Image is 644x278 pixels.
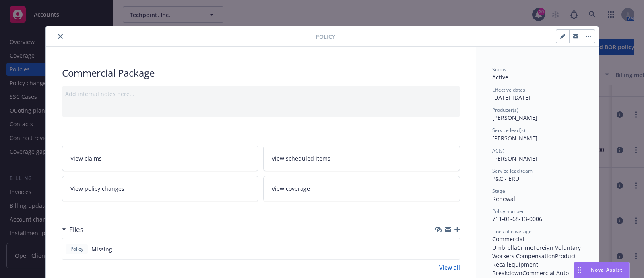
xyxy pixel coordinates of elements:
a: View policy changes [62,176,259,201]
span: View scheduled items [272,154,330,163]
a: View claims [62,146,259,171]
span: Policy number [492,208,524,215]
span: Foreign Voluntary Workers Compensation [492,244,582,260]
a: View coverage [263,176,460,201]
span: Commercial Umbrella [492,235,526,251]
span: Stage [492,188,505,194]
div: Commercial Package [62,66,460,80]
span: Product Recall [492,252,578,268]
span: Effective dates [492,86,525,93]
div: [DATE] - [DATE] [492,86,582,102]
button: Nova Assist [574,262,630,278]
span: Equipment Breakdown [492,261,540,277]
span: Missing [91,245,112,253]
span: Lines of coverage [492,228,532,235]
span: Policy [69,245,85,253]
span: [PERSON_NAME] [492,134,537,142]
span: Status [492,66,506,73]
span: Producer(s) [492,107,518,113]
span: AC(s) [492,147,504,154]
h3: Files [69,224,83,235]
span: Crime [517,244,533,251]
span: Active [492,73,508,81]
span: View policy changes [70,184,124,193]
span: Policy [316,32,335,41]
span: 711-01-68-13-0006 [492,215,542,223]
span: P&C - ERU [492,175,519,182]
span: [PERSON_NAME] [492,155,537,162]
span: View claims [70,154,102,163]
span: Service lead team [492,167,533,174]
span: Service lead(s) [492,127,525,134]
button: close [56,31,65,41]
div: Drag to move [574,262,584,278]
span: View coverage [272,184,310,193]
span: Renewal [492,195,515,203]
a: View scheduled items [263,146,460,171]
div: Files [62,224,83,235]
a: View all [439,263,460,272]
span: [PERSON_NAME] [492,114,537,121]
div: Add internal notes here... [65,90,457,98]
span: Nova Assist [591,266,623,273]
